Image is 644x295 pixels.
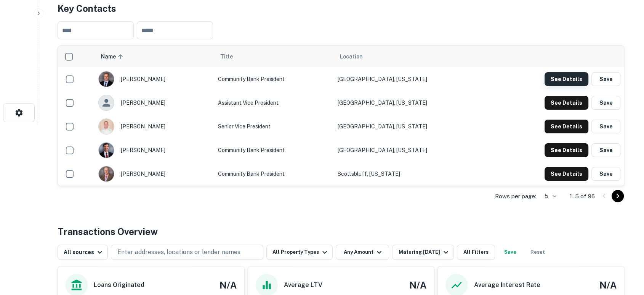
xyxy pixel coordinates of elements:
p: Enter addresses, locations or lender names [117,248,240,257]
button: Enter addresses, locations or lender names [111,245,263,260]
div: [PERSON_NAME] [98,166,210,182]
img: 1636838541311 [99,166,114,182]
button: Go to next page [612,190,624,202]
img: 1517698396793 [99,119,114,134]
div: 5 [539,191,557,202]
button: See Details [545,72,588,86]
span: Name [101,52,125,61]
button: All Property Types [266,245,333,260]
button: Save [591,143,620,157]
div: All sources [64,248,104,257]
button: Save [591,167,620,181]
button: See Details [545,120,588,133]
td: [GEOGRAPHIC_DATA], [US_STATE] [334,115,490,138]
td: Community Bank President [214,67,334,91]
h4: N/A [219,278,237,292]
h6: Average LTV [284,280,322,290]
div: [PERSON_NAME] [98,118,210,135]
button: All Filters [457,245,495,260]
td: [GEOGRAPHIC_DATA], [US_STATE] [334,138,490,162]
button: Maturing [DATE] [392,245,453,260]
td: Community Bank President [214,162,334,186]
th: Name [95,46,214,67]
td: Senior Vice President [214,115,334,138]
div: Maturing [DATE] [398,248,450,257]
th: Title [214,46,334,67]
img: 1605670842964 [99,71,114,87]
th: Location [334,46,490,67]
button: Save your search to get updates of matches that match your search criteria. [498,245,522,260]
h4: Key Contacts [58,2,625,15]
button: Any Amount [336,245,389,260]
div: [PERSON_NAME] [98,142,210,158]
h4: N/A [599,278,617,292]
span: Title [220,52,243,61]
img: 1517062105654 [99,143,114,158]
td: [GEOGRAPHIC_DATA], [US_STATE] [334,91,490,115]
h6: Loans Originated [94,280,144,290]
td: Community Bank President [214,138,334,162]
h4: Transactions Overview [58,225,158,238]
button: Reset [525,245,550,260]
button: All sources [58,245,108,260]
button: Save [591,120,620,133]
h6: Average Interest Rate [474,280,540,290]
span: Location [340,52,363,61]
div: [PERSON_NAME] [98,71,210,87]
div: scrollable content [58,46,624,186]
button: Save [591,96,620,110]
p: Rows per page: [495,192,536,201]
button: See Details [545,143,588,157]
p: 1–5 of 96 [570,192,595,201]
td: Scottsbluff, [US_STATE] [334,162,490,186]
iframe: Chat Widget [606,234,644,271]
button: See Details [545,167,588,181]
div: [PERSON_NAME] [98,95,210,111]
button: Save [591,72,620,86]
td: [GEOGRAPHIC_DATA], [US_STATE] [334,67,490,91]
td: Assistant Vice President [214,91,334,115]
button: See Details [545,96,588,110]
h4: N/A [409,278,426,292]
